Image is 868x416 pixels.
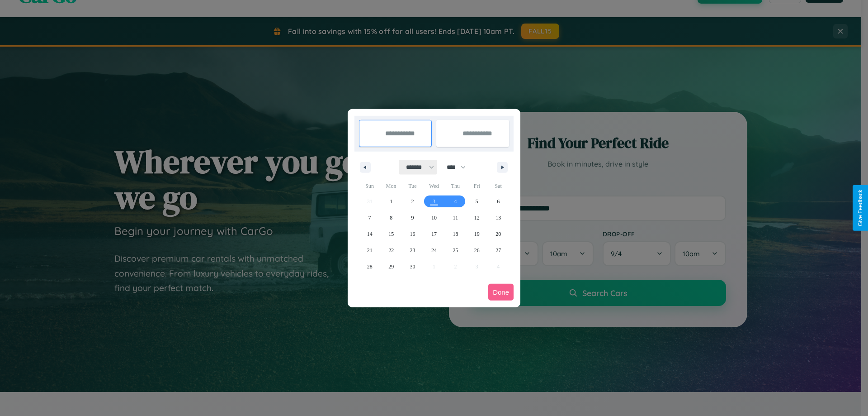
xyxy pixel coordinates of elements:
button: 25 [445,242,466,258]
span: 3 [433,193,435,210]
button: 6 [488,193,509,210]
span: Tue [402,179,423,193]
span: 10 [431,210,437,226]
button: 17 [423,226,444,242]
button: 14 [359,226,380,242]
span: 17 [431,226,437,242]
span: 1 [390,193,392,210]
span: Thu [445,179,466,193]
button: 19 [466,226,487,242]
span: 8 [390,210,392,226]
span: 25 [453,242,458,258]
button: 10 [423,210,444,226]
span: 20 [495,226,501,242]
span: 14 [367,226,373,242]
button: 7 [359,210,380,226]
span: 15 [388,226,394,242]
button: 29 [380,258,401,275]
button: 12 [466,210,487,226]
span: 16 [410,226,415,242]
button: 24 [423,242,444,258]
span: Sun [359,179,380,193]
button: 30 [402,258,423,275]
button: 3 [423,193,444,210]
button: 1 [380,193,401,210]
span: 12 [474,210,480,226]
button: 15 [380,226,401,242]
button: 4 [445,193,466,210]
button: 8 [380,210,401,226]
span: 18 [453,226,458,242]
span: Fri [466,179,487,193]
span: 6 [497,193,500,210]
button: 13 [488,210,509,226]
span: 23 [410,242,415,258]
button: 23 [402,242,423,258]
button: 20 [488,226,509,242]
button: 26 [466,242,487,258]
span: 28 [367,258,373,275]
span: Wed [423,179,444,193]
button: 9 [402,210,423,226]
button: 11 [445,210,466,226]
span: Mon [380,179,401,193]
span: 5 [476,193,478,210]
button: 16 [402,226,423,242]
span: 21 [367,242,373,258]
span: 24 [431,242,437,258]
span: 9 [411,210,414,226]
span: Sat [488,179,509,193]
span: 22 [388,242,394,258]
div: Give Feedback [857,190,863,226]
span: 4 [454,193,457,210]
button: Done [488,284,514,301]
button: 21 [359,242,380,258]
span: 19 [474,226,480,242]
span: 29 [388,258,394,275]
span: 26 [474,242,480,258]
button: 18 [445,226,466,242]
span: 11 [453,210,458,226]
button: 2 [402,193,423,210]
button: 5 [466,193,487,210]
button: 28 [359,258,380,275]
span: 7 [368,210,371,226]
span: 27 [495,242,501,258]
button: 27 [488,242,509,258]
button: 22 [380,242,401,258]
span: 13 [495,210,501,226]
span: 30 [410,258,415,275]
span: 2 [411,193,414,210]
